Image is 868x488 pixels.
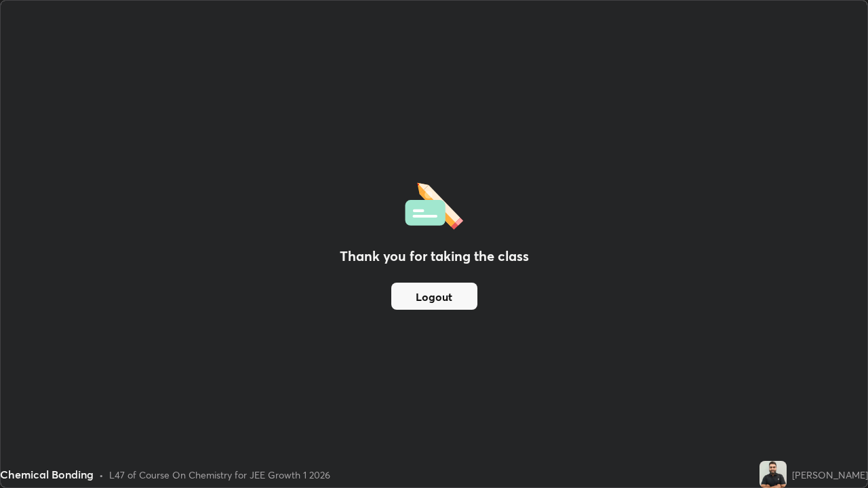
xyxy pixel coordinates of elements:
div: [PERSON_NAME] [792,468,868,482]
div: L47 of Course On Chemistry for JEE Growth 1 2026 [109,468,330,482]
div: • [99,468,104,482]
img: offlineFeedback.1438e8b3.svg [405,178,463,230]
img: 432471919f7b420eaefc30f9293a7fbe.jpg [759,461,787,488]
h2: Thank you for taking the class [340,246,529,266]
button: Logout [391,283,477,310]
